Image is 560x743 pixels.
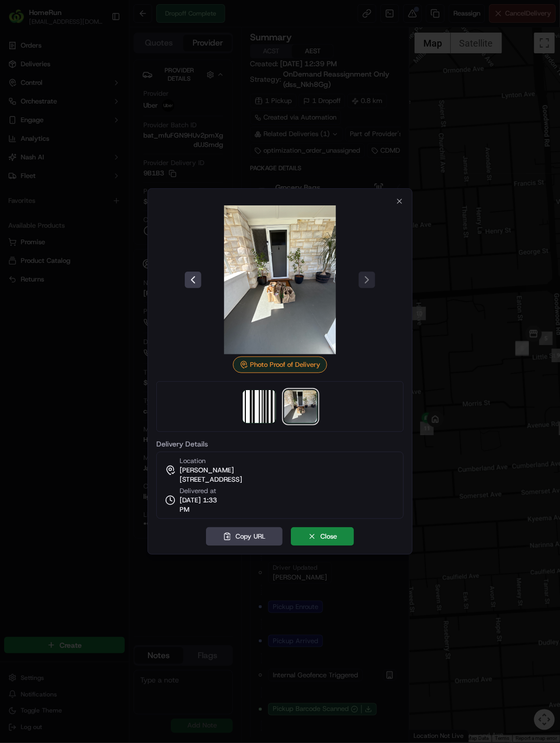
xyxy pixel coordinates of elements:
button: Close [291,527,354,546]
img: photo_proof_of_delivery image [284,390,317,423]
span: Delivered at [180,486,227,496]
div: Photo Proof of Delivery [233,356,327,373]
button: Copy URL [206,527,283,546]
span: [STREET_ADDRESS] [180,475,242,484]
span: [DATE] 1:33 PM [180,496,227,514]
img: photo_proof_of_delivery image [205,205,355,354]
span: [PERSON_NAME] [180,466,234,475]
label: Delivery Details [156,440,404,448]
img: barcode_scan_on_pickup image [243,390,276,423]
span: Location [180,456,205,466]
